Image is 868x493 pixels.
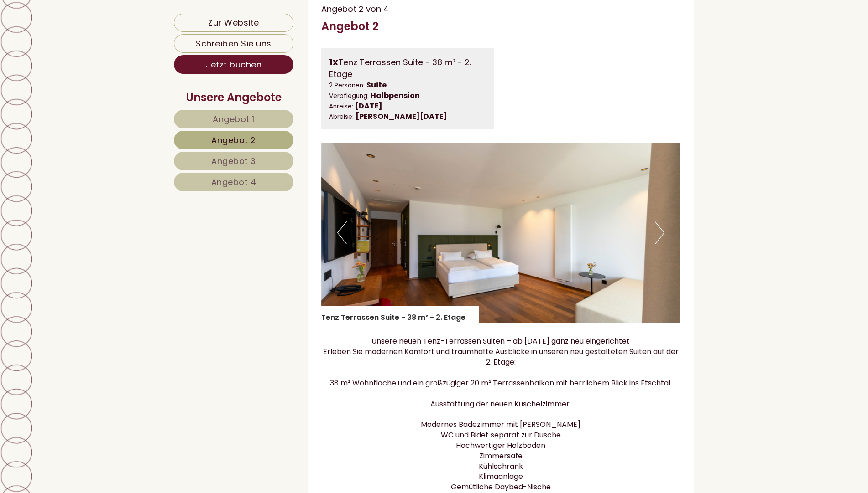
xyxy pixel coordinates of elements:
div: Guten Tag, wie können wir Ihnen helfen? [7,26,163,54]
button: Previous [337,221,347,244]
small: Anreise: [329,102,353,111]
small: 2 Personen: [329,81,365,90]
span: Angebot 4 [211,176,256,188]
b: [PERSON_NAME][DATE] [356,111,447,122]
button: Senden [299,237,360,256]
a: Jetzt buchen [174,55,293,74]
span: Angebot 3 [211,155,256,167]
button: Next [655,221,664,244]
b: 1x [329,56,338,68]
div: Hotel Tenz [14,28,158,36]
small: Abreise: [329,113,354,121]
b: Suite [366,80,387,90]
div: Angebot 2 [321,19,379,34]
div: Unsere Angebote [174,90,293,105]
b: Halbpension [371,90,420,101]
a: Zur Website [174,14,293,32]
small: 12:50 [14,46,158,52]
b: [DATE] [355,101,382,111]
span: Angebot 2 [211,134,256,146]
div: Tenz Terrassen Suite - 38 m² - 2. Etage [329,56,486,80]
span: Angebot 2 von 4 [321,3,389,15]
a: Schreiben Sie uns [174,34,293,53]
div: Tenz Terrassen Suite - 38 m² - 2. Etage [321,306,479,323]
small: Verpflegung: [329,92,369,100]
div: Mittwoch [154,7,206,22]
span: Angebot 1 [213,113,255,125]
img: image [321,143,681,323]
